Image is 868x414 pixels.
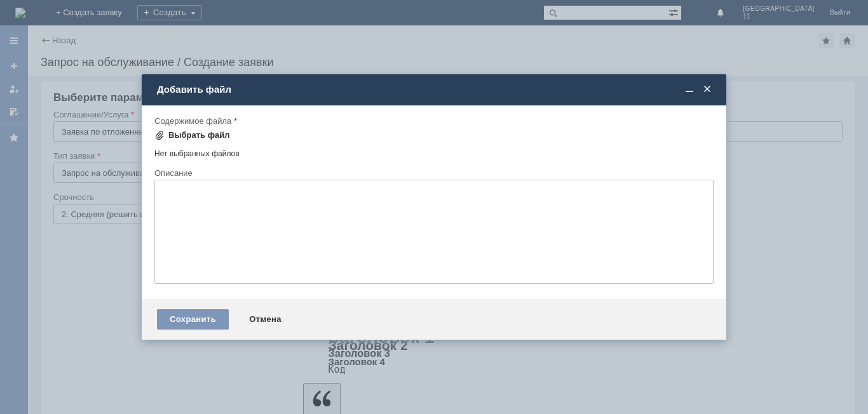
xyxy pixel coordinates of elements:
[154,117,711,125] div: Содержимое файла
[168,130,230,140] div: Выбрать файл
[683,84,696,95] span: Свернуть (Ctrl + M)
[154,169,711,177] div: Описание
[701,84,714,95] span: Закрыть
[5,5,186,15] div: мбк 11 Брянск. Отложенные чеки
[5,15,186,36] div: СПК [PERSON_NAME] ПРошу удалить отл чек
[154,144,714,159] div: Нет выбранных файлов
[157,84,714,95] div: Добавить файл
